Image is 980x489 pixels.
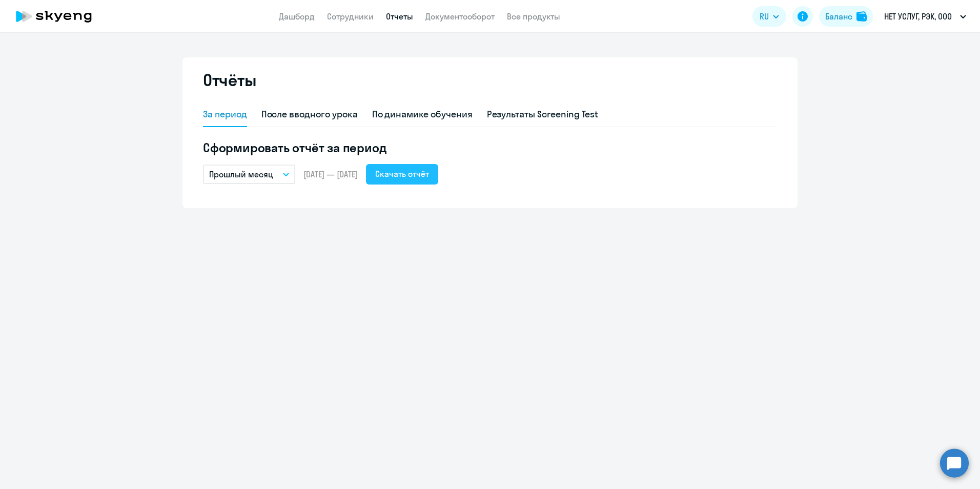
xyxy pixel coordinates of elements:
a: Сотрудники [327,11,374,22]
div: Скачать отчёт [375,168,429,180]
span: RU [760,10,769,23]
div: За период [203,108,247,121]
div: После вводного урока [261,108,358,121]
a: Все продукты [507,11,560,22]
button: Балансbalance [819,6,873,27]
button: RU [752,6,786,27]
button: НЕТ УСЛУГ, РЭК, ООО [879,4,971,29]
button: Скачать отчёт [366,164,438,185]
button: Прошлый месяц [203,165,295,184]
a: Документооборот [425,11,495,22]
p: НЕТ УСЛУГ, РЭК, ООО [884,10,952,23]
div: По динамике обучения [372,108,473,121]
h2: Отчёты [203,70,256,90]
p: Прошлый месяц [209,168,273,180]
div: Баланс [825,10,852,23]
span: [DATE] — [DATE] [303,169,358,180]
a: Отчеты [386,11,413,22]
h5: Сформировать отчёт за период [203,139,777,156]
img: balance [856,11,867,22]
div: Результаты Screening Test [487,108,599,121]
a: Дашборд [279,11,315,22]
